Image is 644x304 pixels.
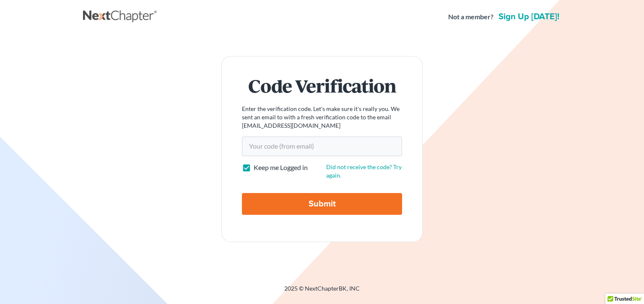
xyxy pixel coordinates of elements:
[448,12,493,22] strong: Not a member?
[242,193,402,215] input: Submit
[242,137,402,156] input: Your code (from email)
[497,13,561,21] a: Sign up [DATE]!
[83,284,561,299] div: 2025 © NextChapterBK, INC
[326,163,402,179] a: Did not receive the code? Try again.
[242,105,402,130] p: Enter the verification code. Let's make sure it's really you. We sent an email to with a fresh ve...
[254,163,308,173] label: Keep me Logged in
[242,77,402,95] h1: Code Verification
